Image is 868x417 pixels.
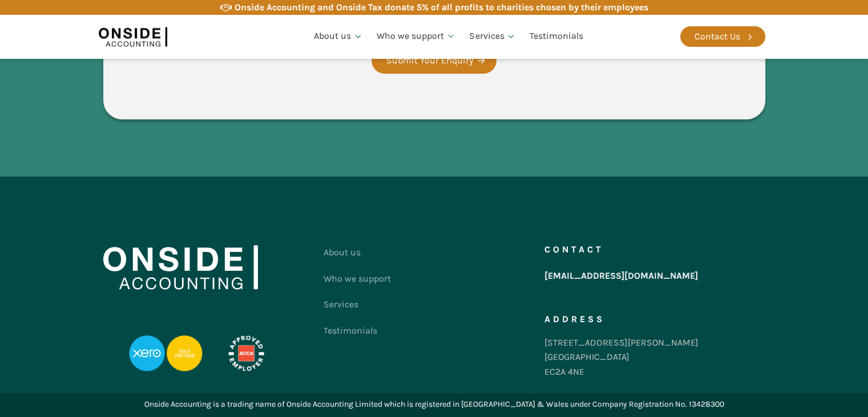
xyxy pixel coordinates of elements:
div: [STREET_ADDRESS][PERSON_NAME] [GEOGRAPHIC_DATA] EC2A 4NE [544,335,699,379]
a: Contact Us [680,26,765,47]
a: About us [324,239,391,266]
a: Testimonials [523,17,590,56]
img: Onside Accounting [103,245,258,290]
a: Testimonials [324,318,391,344]
a: Services [462,17,523,56]
a: Who we support [324,266,391,292]
h5: Address [544,315,605,324]
div: Onside Accounting is a trading name of Onside Accounting Limited which is registered in [GEOGRAPH... [144,398,724,411]
h5: Contact [544,245,604,254]
a: Services [324,291,391,318]
a: [EMAIL_ADDRESS][DOMAIN_NAME] [544,266,698,286]
img: Onside Accounting [99,23,167,50]
a: About us [307,17,370,56]
div: Contact Us [695,29,740,44]
button: Submit Your Enquiry [372,47,496,74]
img: APPROVED-EMPLOYER-PROFESSIONAL-DEVELOPMENT-REVERSED_LOGO [214,335,278,372]
a: Who we support [370,17,463,56]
